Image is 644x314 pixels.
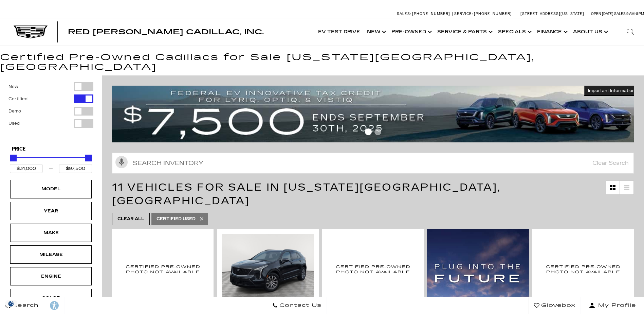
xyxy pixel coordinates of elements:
[10,267,92,285] div: EngineEngine
[8,83,18,90] label: New
[112,86,639,142] img: vrp-tax-ending-august-version
[11,301,39,310] span: Search
[10,152,92,173] div: Price
[614,12,626,16] span: Sales:
[157,215,196,223] span: Certified Used
[34,273,68,280] div: Engine
[454,12,473,16] span: Service:
[434,18,495,46] a: Service & Parts
[584,86,639,96] button: Important Information
[8,82,93,140] div: Filter by Vehicle Type
[68,29,264,35] a: Red [PERSON_NAME] Cadillac, Inc.
[529,297,581,314] a: Glovebox
[34,185,68,193] div: Model
[520,12,584,16] a: [STREET_ADDRESS][US_STATE]
[534,18,570,46] a: Finance
[34,229,68,237] div: Make
[3,300,19,307] section: Click to Open Cookie Consent Modal
[117,215,144,223] span: Clear All
[581,297,644,314] button: Open user profile menu
[495,18,534,46] a: Specials
[588,88,635,93] span: Important Information
[374,128,381,135] span: Go to slide 2
[595,301,636,310] span: My Profile
[10,224,92,242] div: MakeMake
[327,234,419,304] img: 2023 Cadillac XT4 Sport
[365,128,372,135] span: Go to slide 1
[222,234,314,303] div: 1 / 2
[34,207,68,215] div: Year
[8,95,27,102] label: Certified
[626,12,644,16] span: 9 AM-6 PM
[537,234,629,304] img: 2024 Cadillac LYRIQ Sport 1
[10,164,43,173] input: Minimum
[115,156,128,168] svg: Click to toggle on voice search
[397,12,411,16] span: Sales:
[278,301,321,310] span: Contact Us
[112,153,634,174] input: Search Inventory
[59,164,92,173] input: Maximum
[14,25,48,38] img: Cadillac Dark Logo with Cadillac White Text
[85,155,92,161] div: Maximum Price
[10,180,92,198] div: ModelModel
[570,18,610,46] a: About Us
[34,294,68,302] div: Color
[539,301,575,310] span: Glovebox
[452,12,514,16] a: Service: [PHONE_NUMBER]
[412,12,450,16] span: [PHONE_NUMBER]
[10,245,92,264] div: MileageMileage
[267,297,327,314] a: Contact Us
[117,234,208,304] img: 2021 Cadillac XT4 Premium Luxury
[10,202,92,220] div: YearYear
[10,289,92,307] div: ColorColor
[8,120,20,127] label: Used
[591,12,613,16] span: Open [DATE]
[315,18,364,46] a: EV Test Drive
[10,155,17,161] div: Minimum Price
[34,251,68,258] div: Mileage
[12,146,90,152] h5: Price
[222,234,314,303] img: 2022 Cadillac XT4 Sport 1
[364,18,388,46] a: New
[474,12,512,16] span: [PHONE_NUMBER]
[112,181,501,207] span: 11 Vehicles for Sale in [US_STATE][GEOGRAPHIC_DATA], [GEOGRAPHIC_DATA]
[388,18,434,46] a: Pre-Owned
[8,108,21,115] label: Demo
[3,300,19,307] img: Opt-Out Icon
[68,28,264,36] span: Red [PERSON_NAME] Cadillac, Inc.
[397,12,452,16] a: Sales: [PHONE_NUMBER]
